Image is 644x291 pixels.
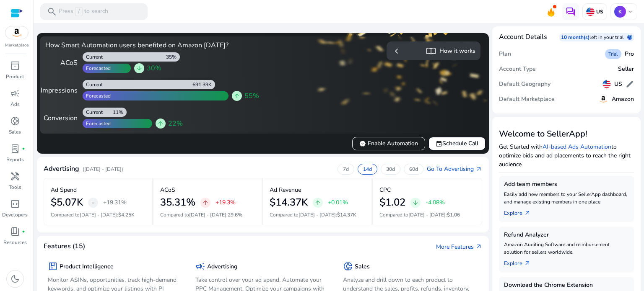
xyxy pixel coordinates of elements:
a: Explorearrow_outward [504,206,538,217]
h5: Plan [499,51,511,58]
div: Impressions [45,85,78,95]
div: Conversion [45,113,78,123]
p: CPC [379,185,391,194]
span: 55% [244,91,259,101]
span: arrow_outward [524,210,531,216]
span: donut_small [343,261,353,271]
span: event [436,140,442,147]
p: +19.3% [216,200,236,206]
span: dark_mode [10,274,20,284]
h5: Product Intelligence [60,263,114,270]
p: ([DATE] - [DATE]) [83,165,123,173]
div: Current [83,81,103,88]
h5: Pro [625,51,634,58]
span: Enable Automation [359,139,418,148]
div: Forecasted [83,120,111,127]
h5: Account Type [499,66,536,73]
span: lab_profile [10,144,20,154]
h5: Default Geography [499,81,551,88]
span: $14.37K [337,211,356,218]
div: Forecasted [83,65,111,72]
p: Resources [3,239,27,246]
h5: How it works [439,48,475,55]
span: [DATE] - [DATE] [299,211,336,218]
span: edit [626,80,634,88]
p: 60d [409,166,418,173]
div: 35% [166,54,180,60]
span: arrow_downward [412,199,419,206]
button: verifiedEnable Automation [352,137,425,150]
button: eventSchedule Call [428,137,486,150]
h5: Add team members [504,181,629,188]
span: donut_small [10,116,20,126]
span: schedule [627,35,632,40]
p: Ad Spend [51,185,77,194]
p: Compared to : [379,211,475,219]
span: inventory_2 [10,61,20,71]
div: 11% [113,109,127,116]
span: import_contacts [426,46,436,56]
span: arrow_upward [314,199,321,206]
h5: US [614,81,622,88]
p: +0.01% [328,200,348,206]
p: Get Started with to optimize bids and ad placements to reach the right audience [499,142,634,169]
span: 22% [168,118,183,129]
p: 14d [363,166,372,173]
a: Go To Advertisingarrow_outward [427,165,482,173]
span: book_4 [10,227,20,237]
h2: $1.02 [379,196,405,209]
h5: Download the Chrome Extension [504,282,629,289]
div: Current [83,54,103,60]
span: arrow_outward [475,166,482,173]
span: / [75,7,83,16]
p: +19.31% [103,200,127,206]
p: Press to search [59,7,108,16]
span: Trial [608,51,618,57]
h2: 35.31% [160,196,195,209]
span: [DATE] - [DATE] [80,211,117,218]
h5: Advertising [207,263,237,270]
h4: How Smart Automation users benefited on Amazon [DATE]? [45,41,260,49]
p: 7d [343,166,349,173]
h2: $5.07K [51,196,83,209]
p: Compared to : [51,211,145,219]
span: arrow_upward [202,199,209,206]
span: arrow_upward [157,120,164,127]
p: US [595,8,603,15]
div: Forecasted [83,93,111,99]
span: Schedule Call [436,139,478,148]
h3: Welcome to SellerApp! [499,129,634,139]
span: [DATE] - [DATE] [189,211,226,218]
h5: Seller [618,66,634,73]
p: -4.08% [426,200,445,206]
a: Explorearrow_outward [504,256,538,268]
p: K [614,6,626,18]
p: Marketplace [5,42,29,49]
p: Reports [6,156,24,163]
span: package [48,261,58,271]
span: campaign [195,261,205,271]
p: 30d [386,166,395,173]
span: verified [359,140,366,147]
h4: Advertising [44,165,79,173]
h2: $14.37K [270,196,308,209]
h4: Features (15) [44,242,85,250]
h5: Amazon [612,96,634,103]
p: Easily add new members to your SellerApp dashboard, and manage existing members in one place [504,191,629,206]
p: Compared to : [160,211,255,219]
span: code_blocks [10,199,20,209]
span: - [92,198,95,208]
p: left in your trial [589,34,627,41]
p: Tools [9,183,21,191]
p: ACoS [160,185,175,194]
p: Developers [2,211,28,219]
span: arrow_upward [234,93,240,99]
span: arrow_downward [136,65,143,72]
span: search [47,7,57,17]
div: ACoS [45,58,78,68]
h5: Refund Analyzer [504,232,629,239]
img: amazon.svg [598,94,608,104]
p: Amazon Auditing Software and reimbursement solution for sellers worldwide. [504,241,629,256]
img: us.svg [586,8,595,16]
span: [DATE] - [DATE] [408,211,446,218]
